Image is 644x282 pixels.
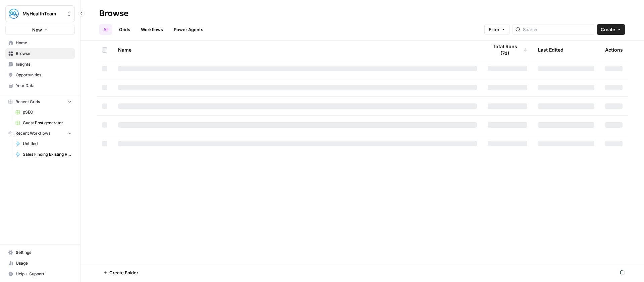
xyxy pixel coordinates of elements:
a: Browse [5,48,75,59]
button: Workspace: MyHealthTeam [5,5,75,22]
a: Settings [5,247,75,258]
a: Home [5,38,75,48]
button: Recent Workflows [5,128,75,138]
span: Help + Support [16,271,72,277]
a: Usage [5,258,75,269]
a: Opportunities [5,70,75,80]
span: Home [16,40,72,46]
span: Recent Workflows [15,130,50,136]
a: pSEO [12,107,75,118]
span: Your Data [16,83,72,89]
span: Usage [16,260,72,266]
span: Opportunities [16,72,72,78]
button: Help + Support [5,269,75,279]
span: Sales Finding Existing Relevant Content [23,151,72,157]
span: Untitled [23,141,72,147]
span: Settings [16,250,72,256]
div: Name [118,41,477,59]
button: Create [597,24,625,35]
span: MyHealthTeam [22,10,63,17]
a: All [99,24,112,35]
a: Untitled [12,138,75,149]
span: Recent Grids [15,99,40,105]
span: Guest Post generator [23,120,72,126]
button: New [5,25,75,35]
a: Workflows [137,24,167,35]
button: Filter [484,24,510,35]
a: Power Agents [170,24,207,35]
div: Last Edited [538,41,563,59]
input: Search [523,26,591,33]
img: MyHealthTeam Logo [8,8,20,20]
a: Your Data [5,80,75,91]
span: Browse [16,51,72,57]
a: Insights [5,59,75,70]
a: Grids [115,24,134,35]
button: Create Folder [99,267,142,278]
span: New [32,26,42,33]
span: Filter [489,26,499,33]
span: pSEO [23,109,72,115]
span: Create Folder [109,269,138,276]
span: Insights [16,61,72,67]
button: Recent Grids [5,97,75,107]
div: Browse [99,8,128,19]
div: Total Runs (7d) [488,41,527,59]
span: Create [601,26,615,33]
a: Guest Post generator [12,118,75,128]
a: Sales Finding Existing Relevant Content [12,149,75,160]
div: Actions [605,41,623,59]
